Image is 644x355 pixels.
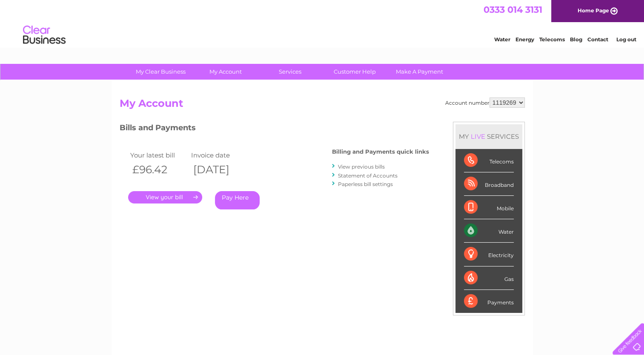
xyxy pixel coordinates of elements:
a: Customer Help [320,64,390,80]
a: Statement of Accounts [338,172,398,179]
a: My Clear Business [126,64,196,80]
div: Mobile [464,196,514,219]
td: Your latest bill [128,149,189,161]
a: Telecoms [539,36,565,43]
div: Gas [464,266,514,290]
a: Contact [587,36,608,43]
a: Paperless bill settings [338,181,393,187]
a: Make A Payment [384,64,455,80]
a: Water [494,36,510,43]
h4: Billing and Payments quick links [332,149,429,155]
a: . [128,191,202,203]
a: Blog [570,36,582,43]
div: Clear Business is a trading name of Verastar Limited (registered in [GEOGRAPHIC_DATA] No. 3667643... [121,5,524,41]
a: Energy [515,36,534,43]
th: £96.42 [128,161,189,178]
div: Water [464,219,514,243]
img: logo.png [23,22,66,48]
div: Broadband [464,172,514,196]
div: MY SERVICES [455,124,522,149]
h3: Bills and Payments [120,122,429,137]
a: View previous bills [338,163,385,170]
td: Invoice date [189,149,250,161]
div: LIVE [469,132,487,140]
div: Account number [445,97,525,108]
div: Electricity [464,243,514,266]
a: My Account [190,64,260,80]
a: Pay Here [215,191,260,209]
a: 0333 014 3131 [484,4,542,15]
h2: My Account [120,97,525,114]
a: Log out [616,36,636,43]
a: Services [255,64,325,80]
div: Telecoms [464,149,514,172]
div: Payments [464,290,514,313]
th: [DATE] [189,161,250,178]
